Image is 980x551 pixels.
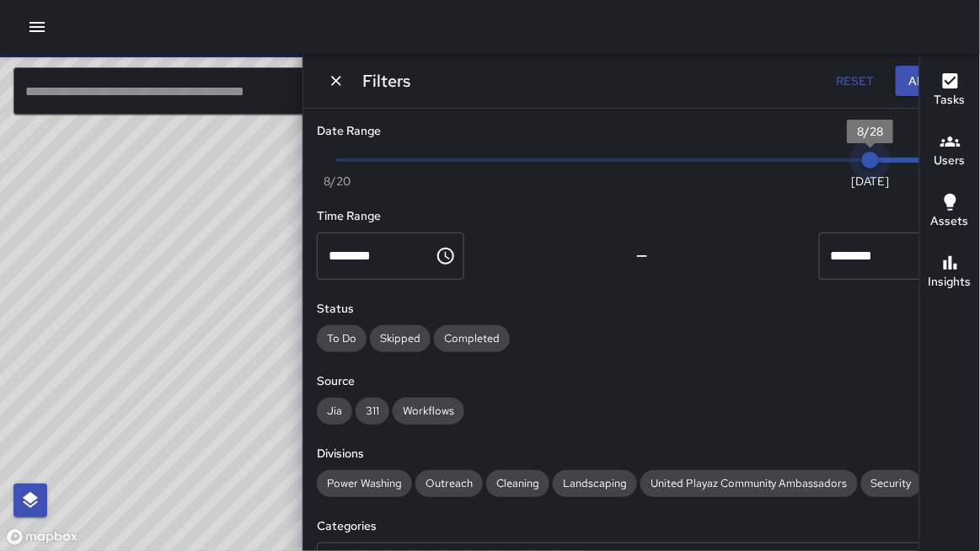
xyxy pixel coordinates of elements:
button: Choose time, selected time is 12:00 AM [429,239,463,273]
span: Skipped [370,331,431,345]
button: Insights [920,243,980,303]
div: Skipped [370,325,431,352]
div: Power Washing [317,470,412,497]
h6: Source [317,372,967,391]
span: [DATE] [851,173,889,190]
button: Assets [920,182,980,243]
div: Cleaning [486,470,549,497]
span: Landscaping [553,476,637,490]
span: Completed [434,331,510,345]
span: Outreach [415,476,483,490]
button: Users [920,121,980,182]
h6: Time Range [317,207,967,226]
span: United Playaz Community Ambassadors [640,476,858,490]
div: 311 [356,398,389,425]
span: Workflows [393,404,464,418]
h6: Filters [362,67,410,94]
h6: Divisions [317,445,967,463]
h6: Categories [317,517,967,536]
h6: Date Range [317,122,967,141]
div: Landscaping [553,470,637,497]
div: Completed [434,325,510,352]
h6: Users [934,152,966,170]
span: Cleaning [486,476,549,490]
span: Jia [317,404,352,418]
button: Reset [828,66,882,97]
button: Dismiss [324,68,349,94]
h6: Insights [929,273,972,292]
span: 311 [356,404,389,418]
div: United Playaz Community Ambassadors [640,470,858,497]
div: To Do [317,325,367,352]
span: Security [861,476,922,490]
div: Jia [317,398,352,425]
button: Tasks [920,61,980,121]
button: Apply [896,66,960,97]
h6: Tasks [934,91,966,110]
span: 8/20 [324,173,351,190]
span: To Do [317,331,367,345]
h6: Status [317,300,967,318]
div: Outreach [415,470,483,497]
h6: Assets [931,212,969,231]
span: 8/28 [857,124,883,139]
span: Power Washing [317,476,412,490]
div: Security [861,470,922,497]
div: Workflows [393,398,464,425]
